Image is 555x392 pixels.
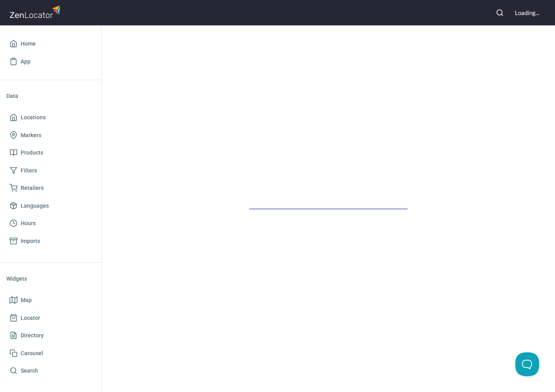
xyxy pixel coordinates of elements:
[6,327,95,344] a: Directory
[6,86,95,105] li: Data
[21,236,40,246] span: Imports
[21,366,38,376] span: Search
[21,113,46,122] span: Locations
[6,309,95,327] a: Locator
[6,126,95,144] a: Markers
[6,179,95,197] a: Retailers
[6,53,95,71] a: App
[6,35,95,53] a: Home
[21,148,43,158] span: Products
[6,144,95,162] a: Products
[21,130,41,140] span: Markers
[21,348,43,358] span: Carousel
[6,214,95,232] a: Hours
[21,331,44,340] span: Directory
[21,201,49,211] span: Languages
[21,39,36,49] span: Home
[515,352,539,376] iframe: Toggle Customer Support
[6,197,95,215] a: Languages
[6,362,95,380] a: Search
[10,3,63,20] img: zenlocator
[21,313,40,323] span: Locator
[515,9,539,17] div: Loading...
[21,295,32,305] span: Map
[491,4,509,21] button: Search
[21,183,44,193] span: Retailers
[21,57,31,67] span: App
[6,232,95,250] a: Imports
[21,218,36,228] span: Hours
[21,166,37,176] span: Filters
[6,291,95,309] a: Map
[6,344,95,362] a: Carousel
[6,162,95,180] a: Filters
[6,269,95,288] li: Widgets
[6,109,95,126] a: Locations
